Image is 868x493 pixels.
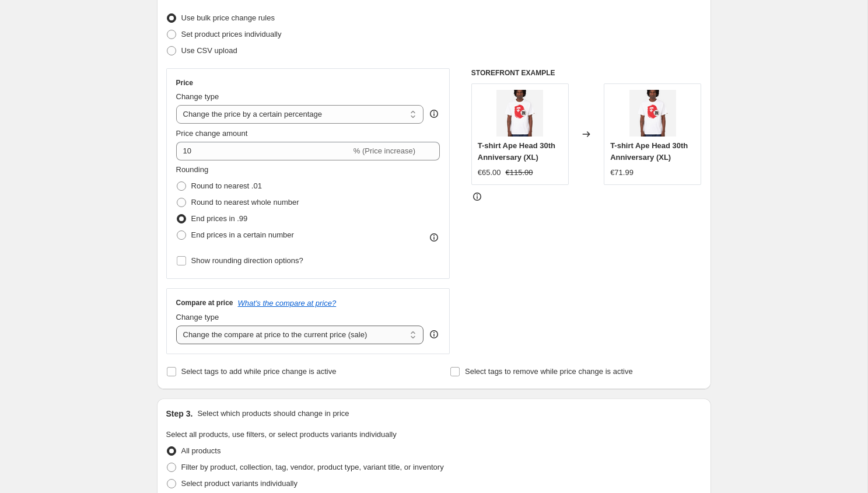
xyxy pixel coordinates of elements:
span: Use bulk price change rules [181,13,275,22]
div: help [428,108,440,120]
span: Filter by product, collection, tag, vendor, product type, variant title, or inventory [181,463,444,471]
span: Rounding [176,165,209,174]
span: Select tags to add while price change is active [181,367,337,376]
input: -15 [176,142,351,160]
span: Price change amount [176,129,248,138]
button: What's the compare at price? [238,299,337,307]
span: Show rounding direction options? [191,256,303,265]
span: T-shirt Ape Head 30th Anniversary (XL) [610,141,688,162]
div: €65.00 [478,167,501,179]
span: Select tags to remove while price change is active [465,367,633,376]
div: help [428,328,440,340]
span: T-shirt Ape Head 30th Anniversary (XL) [478,141,555,162]
span: Select all products, use filters, or select products variants individually [166,430,397,439]
div: €71.99 [610,167,633,179]
strike: €115.00 [506,167,533,179]
span: End prices in a certain number [191,230,294,239]
span: End prices in .99 [191,214,248,223]
h6: STOREFRONT EXAMPLE [471,68,702,78]
span: All products [181,446,221,455]
span: Set product prices individually [181,30,282,39]
span: Round to nearest whole number [191,198,299,207]
span: % (Price increase) [353,146,415,155]
img: 1745486998581.image_20produit_2057_80x.png [629,90,676,137]
h3: Price [176,78,193,88]
p: Select which products should change in price [197,408,349,419]
h2: Step 3. [166,408,193,419]
span: Change type [176,313,219,321]
span: Round to nearest .01 [191,181,262,190]
span: Use CSV upload [181,46,237,55]
img: 1745486998581.image_20produit_2057_80x.png [496,90,543,137]
span: Change type [176,92,219,101]
h3: Compare at price [176,298,233,307]
span: Select product variants individually [181,479,297,488]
